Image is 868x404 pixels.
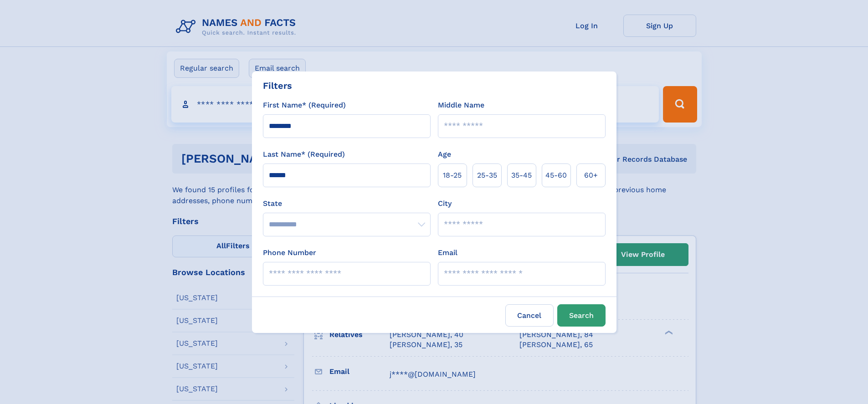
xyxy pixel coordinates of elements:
[263,149,345,160] label: Last Name* (Required)
[438,149,451,160] label: Age
[263,247,316,258] label: Phone Number
[263,79,292,92] div: Filters
[505,304,554,327] label: Cancel
[263,198,431,209] label: State
[477,170,497,181] span: 25‑35
[545,170,567,181] span: 45‑60
[443,170,462,181] span: 18‑25
[438,198,452,209] label: City
[584,170,598,181] span: 60+
[263,100,346,111] label: First Name* (Required)
[438,247,457,258] label: Email
[438,100,484,111] label: Middle Name
[511,170,532,181] span: 35‑45
[557,304,606,327] button: Search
